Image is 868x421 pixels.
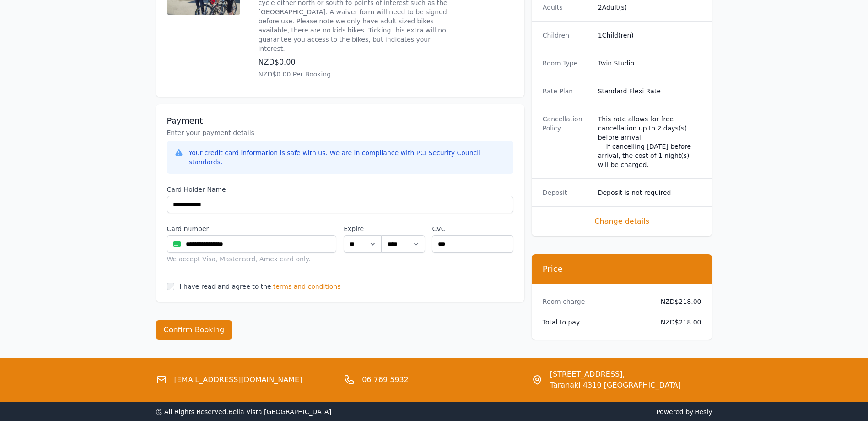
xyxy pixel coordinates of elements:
span: terms and conditions [273,282,341,291]
div: Your credit card information is safe with us. We are in compliance with PCI Security Council stan... [189,148,506,167]
dd: 1 Child(ren) [598,31,701,40]
dd: Twin Studio [598,59,701,68]
a: [EMAIL_ADDRESS][DOMAIN_NAME] [174,374,302,385]
dt: Room Type [543,59,591,68]
p: NZD$0.00 Per Booking [259,70,455,79]
dd: NZD$218.00 [653,297,701,306]
button: Confirm Booking [156,320,232,340]
label: I have read and agree to the [180,283,271,290]
div: We accept Visa, Mastercard, Amex card only. [167,254,337,264]
label: . [382,224,425,233]
dt: Rate Plan [543,86,591,96]
dt: Adults [543,3,591,12]
dt: Children [543,31,591,40]
dd: NZD$218.00 [653,318,701,327]
label: Expire [344,224,382,233]
p: Enter your payment details [167,128,513,137]
span: Change details [543,216,701,227]
label: CVC [432,224,513,233]
div: This rate allows for free cancellation up to 2 days(s) before arrival. If cancelling [DATE] befor... [598,114,701,169]
h3: Price [543,264,701,275]
label: Card number [167,224,337,233]
span: Powered by [438,407,712,416]
p: NZD$0.00 [259,57,455,68]
dd: 2 Adult(s) [598,3,701,12]
span: [STREET_ADDRESS], [550,369,681,380]
dt: Total to pay [543,318,646,327]
dt: Cancellation Policy [543,114,591,169]
dt: Room charge [543,297,646,306]
dt: Deposit [543,188,591,197]
span: ⓒ All Rights Reserved. Bella Vista [GEOGRAPHIC_DATA] [156,408,332,416]
a: 06 769 5932 [362,374,409,385]
dd: Standard Flexi Rate [598,86,701,96]
dd: Deposit is not required [598,188,701,197]
label: Card Holder Name [167,185,513,194]
h3: Payment [167,115,513,126]
span: Taranaki 4310 [GEOGRAPHIC_DATA] [550,380,681,391]
a: Resly [695,408,712,416]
